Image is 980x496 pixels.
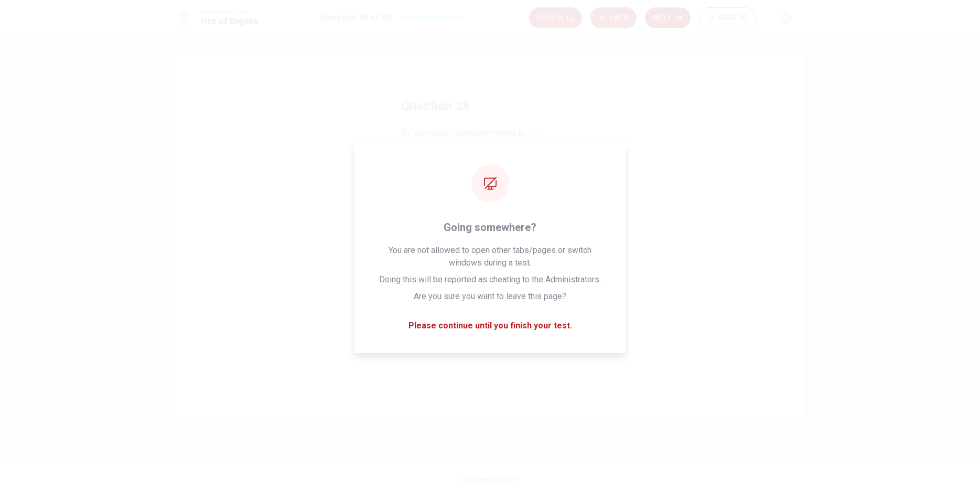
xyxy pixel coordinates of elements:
[406,230,423,247] div: C
[427,197,450,210] span: ignore
[401,260,579,286] button: Dconvince
[529,7,582,28] button: Review
[320,12,391,24] h1: Question 28 of 30
[699,7,756,28] button: 00:00:00
[401,156,579,182] button: Aforget
[401,97,579,114] h4: Question 28
[406,161,423,178] div: A
[718,14,747,22] span: 00:00:00
[427,163,449,175] span: forget
[201,15,258,28] h1: Use of English
[401,191,579,217] button: Bignore
[401,127,579,139] span: To “persuade” someone means to ___.
[427,267,459,279] span: convince
[590,7,637,28] button: Back
[401,225,579,251] button: Cencourage
[201,8,258,15] span: Placement Test
[406,264,423,281] div: D
[462,476,519,484] span: © Copyright 2025
[406,195,423,212] div: B
[645,7,691,28] button: Next
[427,232,465,245] span: encourage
